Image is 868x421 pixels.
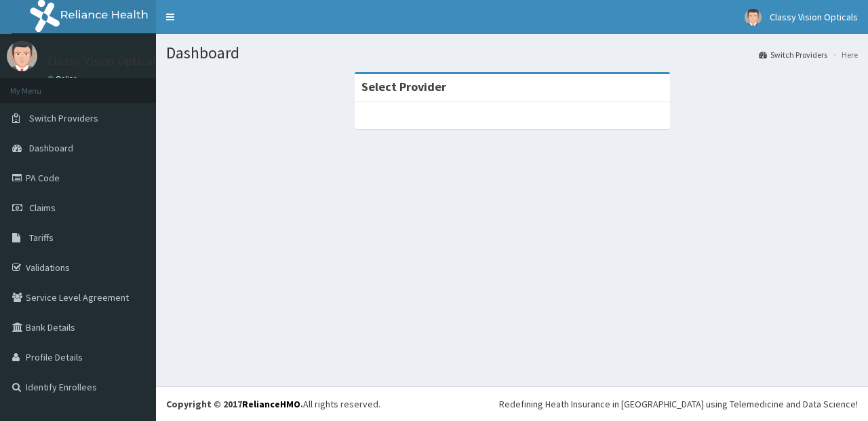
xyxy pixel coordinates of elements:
h1: Dashboard [166,44,858,62]
p: Classy Vision Opticals [47,55,161,67]
span: Tariffs [29,232,54,244]
span: Switch Providers [29,112,98,124]
span: Claims [29,202,56,214]
a: RelianceHMO [242,398,300,410]
li: Here [829,49,858,60]
footer: All rights reserved. [156,386,868,421]
img: User Image [7,41,37,71]
img: User Image [745,9,762,26]
strong: Copyright © 2017 . [166,398,303,410]
a: Switch Providers [759,49,827,60]
div: Redefining Heath Insurance in [GEOGRAPHIC_DATA] using Telemedicine and Data Science! [499,397,858,411]
span: Classy Vision Opticals [770,11,858,23]
a: Online [47,74,80,84]
strong: Select Provider [361,79,446,94]
span: Dashboard [29,142,73,154]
